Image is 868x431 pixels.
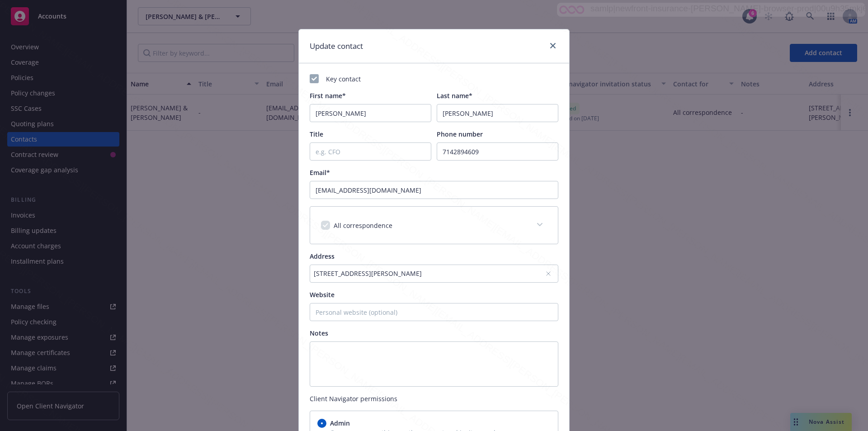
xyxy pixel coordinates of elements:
input: example@email.com [310,181,558,199]
h1: Update contact [310,40,363,52]
span: Email* [310,168,330,177]
span: Phone number [437,130,483,138]
div: All correspondence [310,207,558,244]
button: [STREET_ADDRESS][PERSON_NAME] [310,265,558,283]
input: First Name [310,104,431,122]
span: Last name* [437,91,472,100]
input: e.g. CFO [310,142,431,161]
span: Notes [310,329,328,337]
div: [STREET_ADDRESS][PERSON_NAME] [314,269,545,278]
input: (xxx) xxx-xxx [437,142,558,161]
div: Key contact [310,74,558,84]
span: Title [310,130,323,138]
input: Personal website (optional) [310,303,558,321]
a: close [547,40,558,51]
span: First name* [310,91,346,100]
span: All correspondence [334,221,392,230]
input: Admin [317,419,326,428]
span: Client Navigator permissions [310,394,558,403]
span: Address [310,252,335,260]
span: Admin [330,418,350,428]
span: Website [310,290,335,299]
input: Last Name [437,104,558,122]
